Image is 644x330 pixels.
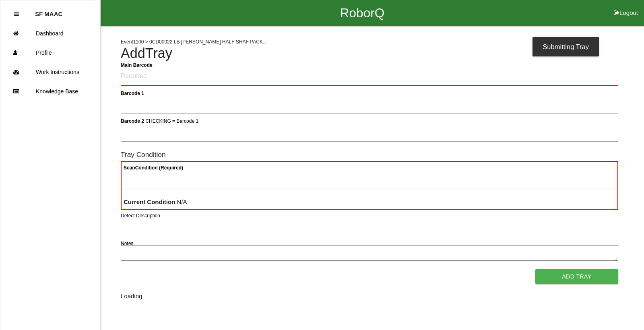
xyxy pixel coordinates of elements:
input: Required [121,67,618,86]
span: : N/A [124,198,187,205]
a: Work Instructions [0,62,100,82]
label: Notes [121,240,133,247]
b: Barcode 2 [121,118,144,124]
button: Add Tray [535,269,618,284]
b: Barcode 1 [121,90,144,96]
a: Profile [0,43,100,62]
p: SF MAAC [35,4,62,17]
span: Event 1100 > 0CD00022 LB [PERSON_NAME] HALF SHAF PACK... [121,39,267,45]
label: Defect Description [121,212,160,219]
div: Close [14,4,19,24]
a: Dashboard [0,24,100,43]
h6: Tray Condition [121,151,618,159]
b: Main Barcode [121,62,153,68]
span: CHECKING = Barcode 1 [145,118,198,124]
div: Loading [121,292,618,301]
a: Knowledge Base [0,82,100,101]
b: Current Condition [124,198,175,205]
div: Submitting Tray [533,37,599,56]
h4: Add Tray [121,46,618,61]
b: Scan Condition (Required) [124,165,183,171]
